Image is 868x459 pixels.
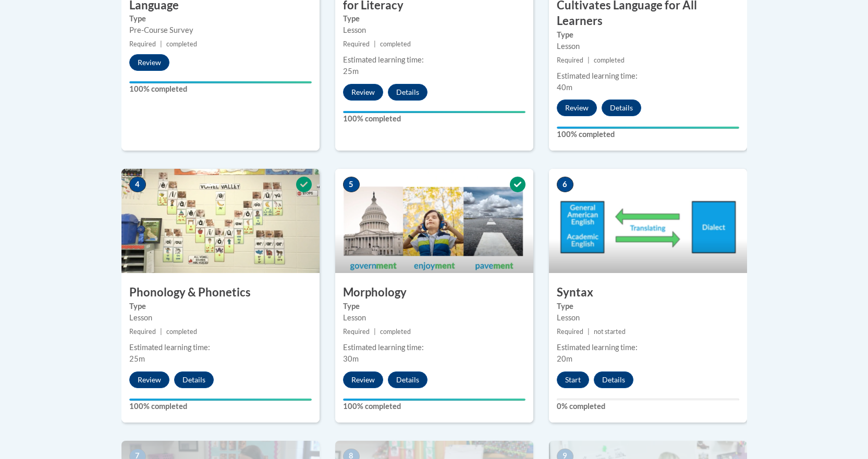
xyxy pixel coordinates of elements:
[549,169,747,273] img: Course Image
[380,40,411,48] span: completed
[129,81,312,83] div: Your progress
[129,401,312,412] label: 100% completed
[343,67,359,76] span: 25m
[388,84,427,101] button: Details
[129,342,312,353] div: Estimated learning time:
[343,113,525,125] label: 100% completed
[343,111,525,113] div: Your progress
[129,399,312,401] div: Your progress
[549,284,747,301] h3: Syntax
[343,328,370,336] span: Required
[121,169,320,273] img: Course Image
[129,312,312,324] div: Lesson
[166,40,197,48] span: completed
[557,41,739,52] div: Lesson
[557,129,739,140] label: 100% completed
[343,301,525,312] label: Type
[343,342,525,353] div: Estimated learning time:
[588,328,590,336] span: |
[388,371,427,388] button: Details
[557,56,583,64] span: Required
[557,301,739,312] label: Type
[129,354,145,363] span: 25m
[335,169,533,273] img: Course Image
[343,13,525,24] label: Type
[343,401,525,412] label: 100% completed
[343,24,525,36] div: Lesson
[588,56,590,64] span: |
[129,40,156,48] span: Required
[343,371,383,388] button: Review
[557,354,572,363] span: 20m
[129,371,169,388] button: Review
[160,328,162,336] span: |
[557,70,739,82] div: Estimated learning time:
[343,312,525,324] div: Lesson
[594,56,625,64] span: completed
[557,371,589,388] button: Start
[557,342,739,353] div: Estimated learning time:
[129,328,156,336] span: Required
[343,177,360,192] span: 5
[174,371,214,388] button: Details
[129,301,312,312] label: Type
[374,328,376,336] span: |
[343,40,370,48] span: Required
[374,40,376,48] span: |
[129,83,312,95] label: 100% completed
[594,328,626,336] span: not started
[343,54,525,66] div: Estimated learning time:
[557,83,572,92] span: 40m
[557,328,583,336] span: Required
[129,24,312,36] div: Pre-Course Survey
[602,100,641,116] button: Details
[160,40,162,48] span: |
[343,84,383,101] button: Review
[557,312,739,324] div: Lesson
[343,399,525,401] div: Your progress
[557,177,573,192] span: 6
[129,177,146,192] span: 4
[594,371,633,388] button: Details
[380,328,411,336] span: completed
[557,401,739,412] label: 0% completed
[343,354,359,363] span: 30m
[121,284,320,301] h3: Phonology & Phonetics
[557,29,739,41] label: Type
[129,54,169,71] button: Review
[335,284,533,301] h3: Morphology
[557,100,597,116] button: Review
[166,328,197,336] span: completed
[557,127,739,129] div: Your progress
[129,13,312,24] label: Type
